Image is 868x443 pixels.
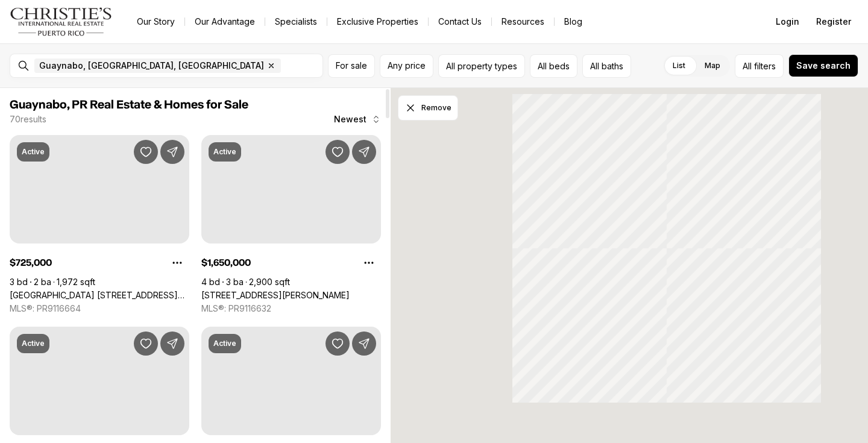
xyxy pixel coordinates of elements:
button: Save Property: A12 CALLE 4 [134,331,158,356]
a: Resources [492,13,554,30]
button: For sale [328,54,375,78]
a: Specialists [265,13,327,30]
button: Save Property: Plaza Athenee 101 ORTEGON AVENUE #402 [134,140,158,164]
span: Login [776,17,799,27]
span: Save search [796,61,851,71]
span: Newest [334,115,366,124]
p: Active [22,339,45,348]
span: For sale [336,61,367,71]
button: All property types [438,54,525,78]
button: Property options [357,251,381,275]
button: Dismiss drawing [398,95,458,121]
button: Allfilters [735,54,784,78]
img: logo [10,7,113,36]
button: Share Property [160,140,184,164]
button: Save Property: 201 REY GUSTAVO, LA VILLA DE TORRIMAR [325,140,350,164]
span: Guaynabo, PR Real Estate & Homes for Sale [10,99,248,111]
button: Any price [380,54,433,78]
a: Exclusive Properties [327,13,428,30]
a: 201 REY GUSTAVO, LA VILLA DE TORRIMAR, GUAYNABO PR, 00969 [201,290,350,301]
a: Plaza Athenee 101 ORTEGON AVENUE #402, GUAYNABO PR, 00966 [10,290,189,301]
button: Register [809,10,858,34]
button: Save search [788,54,858,77]
p: 70 results [10,115,46,124]
button: Property options [165,251,189,275]
p: Active [213,339,236,348]
p: Active [22,147,45,157]
button: All baths [582,54,631,78]
p: Active [213,147,236,157]
span: Guaynabo, [GEOGRAPHIC_DATA], [GEOGRAPHIC_DATA] [39,61,264,71]
button: Contact Us [429,13,491,30]
span: All [743,60,752,72]
a: Our Story [127,13,184,30]
button: Share Property [352,331,376,356]
span: Register [816,17,851,27]
button: Newest [327,107,388,131]
button: All beds [530,54,577,78]
button: Login [769,10,807,34]
button: Share Property [352,140,376,164]
a: Blog [555,13,592,30]
label: Map [695,55,730,77]
span: Any price [388,61,426,71]
button: Save Property: 504 TINTILLO HILLS ESTATES RD [325,331,350,356]
label: List [663,55,695,77]
button: Share Property [160,331,184,356]
span: filters [754,60,776,72]
a: Our Advantage [185,13,265,30]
